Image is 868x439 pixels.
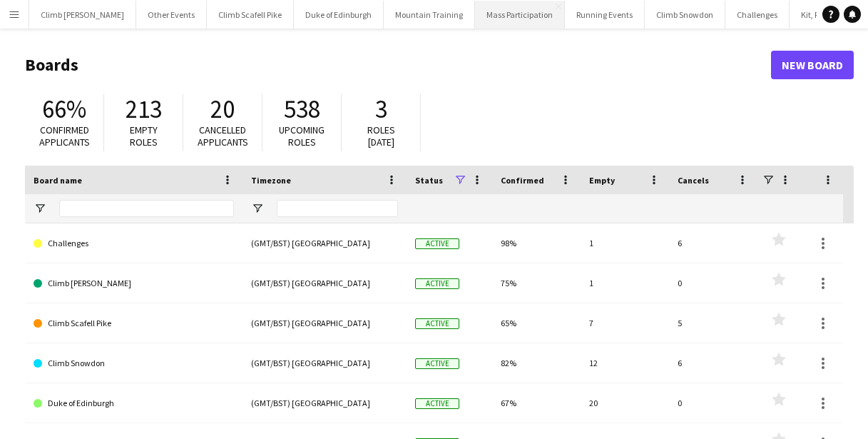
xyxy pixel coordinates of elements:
input: Timezone Filter Input [277,200,398,217]
span: 538 [284,94,320,125]
div: 82% [492,343,581,383]
div: 65% [492,303,581,343]
button: Climb Scafell Pike [207,1,294,29]
span: Upcoming roles [279,123,325,148]
button: Mountain Training [384,1,475,29]
span: Active [415,238,459,249]
span: 3 [375,94,387,125]
span: Timezone [251,175,291,186]
a: New Board [771,51,854,79]
div: (GMT/BST) [GEOGRAPHIC_DATA] [242,223,407,263]
span: Active [415,278,459,289]
div: 6 [669,343,757,383]
span: Active [415,398,459,409]
span: Status [415,175,443,186]
div: 6 [669,223,757,263]
span: Roles [DATE] [367,123,395,148]
button: Running Events [565,1,645,29]
span: Board name [34,175,82,186]
div: (GMT/BST) [GEOGRAPHIC_DATA] [242,263,407,303]
div: 5 [669,303,757,343]
div: (GMT/BST) [GEOGRAPHIC_DATA] [242,383,407,423]
h1: Boards [25,54,771,76]
div: 12 [581,343,669,383]
button: Other Events [136,1,207,29]
span: Empty [589,175,615,186]
span: Empty roles [130,123,158,148]
div: 1 [581,263,669,303]
a: Challenges [34,223,234,263]
button: Duke of Edinburgh [294,1,384,29]
a: Climb Scafell Pike [34,303,234,343]
button: Open Filter Menu [251,202,264,215]
button: Mass Participation [475,1,565,29]
div: 1 [581,223,669,263]
span: Active [415,358,459,369]
span: Cancels [678,175,709,186]
button: Climb Snowdon [645,1,725,29]
div: (GMT/BST) [GEOGRAPHIC_DATA] [242,303,407,343]
a: Climb [PERSON_NAME] [34,263,234,303]
div: 75% [492,263,581,303]
div: 0 [669,263,757,303]
div: (GMT/BST) [GEOGRAPHIC_DATA] [242,343,407,383]
div: 7 [581,303,669,343]
button: Open Filter Menu [34,202,46,215]
span: Confirmed applicants [39,123,90,148]
span: 20 [210,94,235,125]
div: 98% [492,223,581,263]
div: 20 [581,383,669,423]
span: 213 [126,94,162,125]
button: Challenges [725,1,790,29]
a: Duke of Edinburgh [34,383,234,423]
span: Active [415,318,459,329]
a: Climb Snowdon [34,343,234,383]
span: 66% [42,94,86,125]
div: 67% [492,383,581,423]
span: Confirmed [501,175,544,186]
input: Board name Filter Input [59,200,234,217]
div: 0 [669,383,757,423]
button: Climb [PERSON_NAME] [29,1,136,29]
span: Cancelled applicants [198,123,248,148]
